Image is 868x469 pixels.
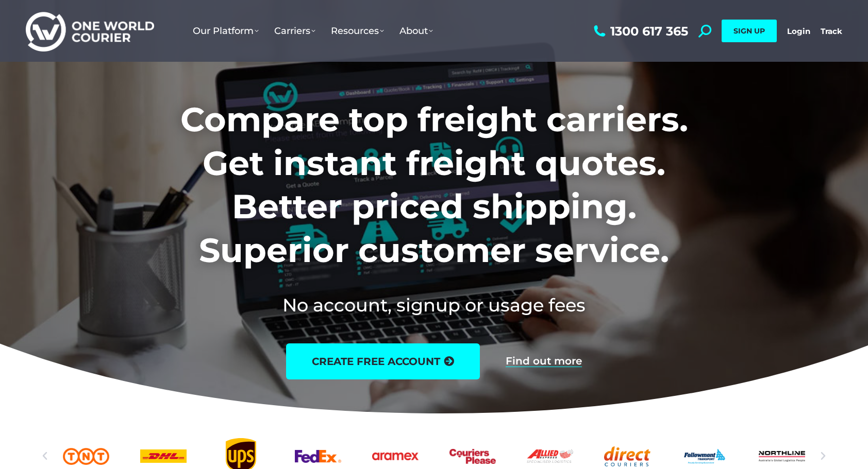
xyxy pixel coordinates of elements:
h1: Compare top freight carriers. Get instant freight quotes. Better priced shipping. Superior custom... [112,98,756,272]
a: About [392,15,441,47]
span: About [399,25,433,37]
span: Our Platform [193,25,259,37]
span: Resources [331,25,384,37]
a: Login [787,26,810,36]
a: SIGN UP [722,20,777,42]
a: Find out more [506,356,582,367]
img: One World Courier [26,10,154,52]
a: Our Platform [185,15,266,47]
a: 1300 617 365 [591,25,688,38]
a: Carriers [266,15,323,47]
span: Carriers [274,25,315,37]
a: create free account [286,343,480,379]
span: SIGN UP [733,26,765,36]
h2: No account, signup or usage fees [112,292,756,318]
a: Resources [323,15,392,47]
a: Track [821,26,842,36]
